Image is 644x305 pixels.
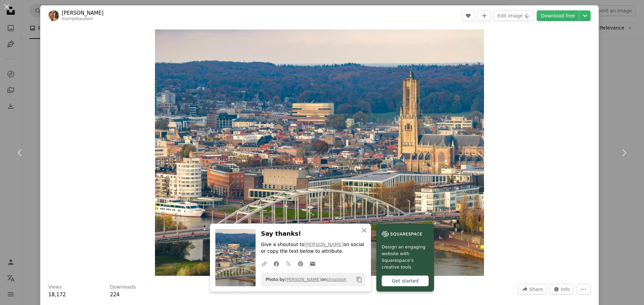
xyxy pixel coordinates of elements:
[48,10,59,21] img: Go to Martijn Baudoin's profile
[376,224,434,292] a: Design an engaging website with Squarespace’s creative tools.Get started
[294,257,307,270] a: Share on Pinterest
[270,257,282,270] a: Share on Facebook
[577,284,591,295] button: More Actions
[561,284,570,294] span: Info
[307,257,319,270] a: Share over email
[494,10,534,21] button: Edit image
[537,10,579,21] a: Download free
[305,242,343,247] a: [PERSON_NAME]
[262,274,346,285] span: Photo by on
[261,229,366,239] h3: Say thanks!
[282,257,294,270] a: Share on Twitter
[48,284,62,291] h3: Views
[261,241,366,255] p: Give a shoutout to on social or copy the text below to attribute.
[62,16,93,21] a: martijnbaudoin
[529,284,543,294] span: Share
[382,229,422,239] img: file-1606177908946-d1eed1cbe4f5image
[285,277,321,282] a: [PERSON_NAME]
[354,274,365,285] button: Copy to clipboard
[518,284,547,295] button: Share this image
[382,244,429,271] span: Design an engaging website with Squarespace’s creative tools.
[155,29,484,276] button: Zoom in on this image
[48,292,66,298] span: 18,172
[110,284,136,291] h3: Downloads
[604,121,644,185] a: Next
[579,10,591,21] button: Choose download size
[478,10,491,21] button: Add to Collection
[462,10,475,21] button: Like
[550,284,574,295] button: Stats about this image
[382,276,429,286] div: Get started
[62,10,104,16] a: [PERSON_NAME]
[110,292,120,298] span: 224
[326,277,346,282] a: Unsplash
[155,29,484,276] img: a view of a city with a bridge going across it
